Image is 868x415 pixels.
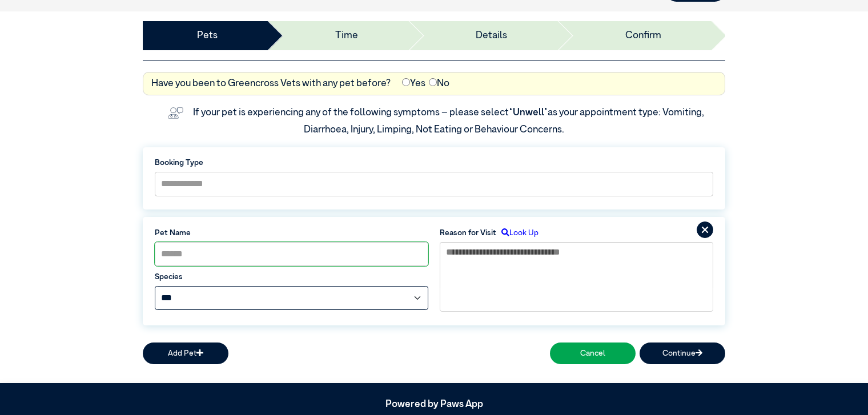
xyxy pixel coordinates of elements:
[550,343,636,364] button: Cancel
[193,108,706,135] label: If your pet is experiencing any of the following symptoms – please select as your appointment typ...
[197,29,218,43] a: Pets
[155,157,713,168] label: Booking Type
[640,343,725,364] button: Continue
[496,227,539,239] label: Look Up
[429,78,437,86] input: No
[429,76,449,91] label: No
[164,103,187,123] img: vet
[509,108,548,118] span: “Unwell”
[155,271,428,283] label: Species
[143,343,228,364] button: Add Pet
[143,399,725,410] h5: Powered by Paws App
[155,227,428,239] label: Pet Name
[402,76,425,91] label: Yes
[440,227,496,239] label: Reason for Visit
[151,76,391,91] label: Have you been to Greencross Vets with any pet before?
[402,78,410,86] input: Yes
